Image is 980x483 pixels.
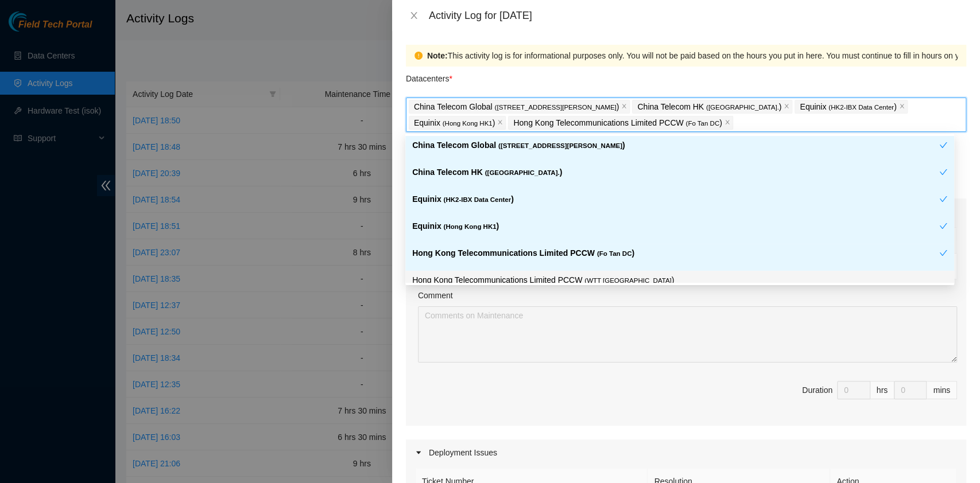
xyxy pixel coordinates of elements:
p: China Telecom Global ) [412,139,939,152]
span: close [784,103,789,110]
span: exclamation-circle [415,52,423,60]
p: Hong Kong Telecommunications Limited PCCW ) [513,116,722,130]
p: China Telecom Global ) [414,100,619,114]
p: Hong Kong Telecommunications Limited PCCW ) [412,247,939,260]
span: ( [STREET_ADDRESS][PERSON_NAME] [498,142,622,149]
span: check [939,249,947,257]
div: Deployment Issues [406,439,966,466]
span: check [939,222,947,230]
div: hrs [870,381,894,399]
textarea: Comment [418,306,957,363]
p: China Telecom HK ) [412,166,939,179]
span: close [899,103,905,110]
span: caret-right [415,449,422,456]
span: close [409,11,419,20]
span: ( [GEOGRAPHIC_DATA]. [485,169,560,176]
span: ( HK2-IBX Data Center [443,196,511,203]
span: check [939,141,947,149]
span: close [725,119,730,126]
div: Duration [802,384,832,396]
span: check [939,168,947,176]
span: ( [GEOGRAPHIC_DATA]. [706,104,779,111]
p: Equinix ) [414,116,495,130]
span: ( WTT [GEOGRAPHIC_DATA] [584,277,671,284]
p: Datacenters [406,67,452,85]
span: check [939,195,947,203]
button: Close [406,10,422,21]
strong: Note: [427,49,448,62]
div: Activity Log for [DATE] [429,9,966,22]
label: Comment [418,289,453,302]
p: China Telecom HK ) [637,100,781,114]
span: ( Hong Kong HK1 [443,120,493,127]
span: close [497,119,503,126]
p: Equinix ) [412,220,939,233]
span: ( HK2-IBX Data Center [828,104,894,111]
p: Equinix ) [412,193,939,206]
span: close [621,103,627,110]
div: mins [927,381,957,399]
p: Equinix ) [800,100,896,114]
span: ( [STREET_ADDRESS][PERSON_NAME] [494,104,616,111]
span: ( Fo Tan DC [685,120,719,127]
span: ( Hong Kong HK1 [443,223,496,230]
p: Hong Kong Telecommunications Limited PCCW ) [412,274,947,287]
span: ( Fo Tan DC [597,250,632,257]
